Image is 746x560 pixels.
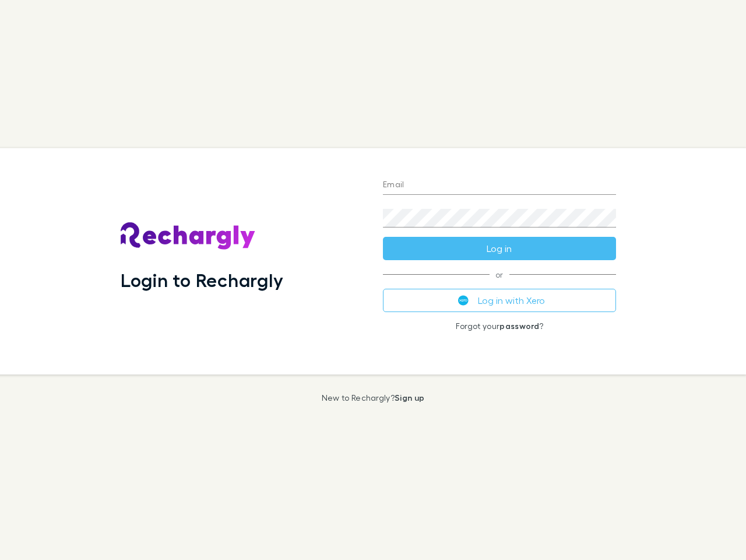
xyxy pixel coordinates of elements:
a: password [499,321,539,331]
h1: Login to Rechargly [121,269,283,291]
button: Log in with Xero [383,289,616,312]
p: New to Rechargly? [322,393,425,402]
a: Sign up [395,393,424,402]
img: Rechargly's Logo [121,222,256,250]
button: Log in [383,237,616,260]
img: Xero's logo [458,295,469,306]
span: or [383,274,616,275]
p: Forgot your ? [383,321,616,331]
